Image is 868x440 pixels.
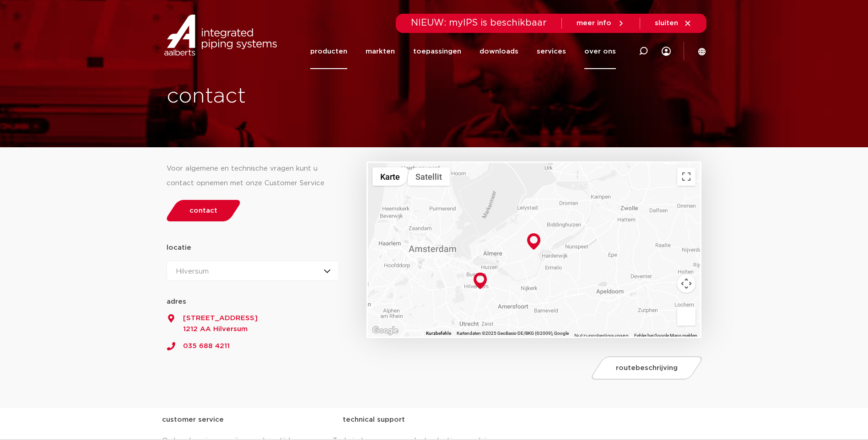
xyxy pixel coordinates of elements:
a: toepassingen [413,34,461,69]
button: Kurzbefehle [426,330,451,337]
strong: locatie [167,244,191,251]
nav: Menu [310,34,616,69]
a: meer info [577,19,625,27]
strong: customer service technical support [162,416,405,423]
img: Google [370,325,400,337]
span: sluiten [655,20,678,27]
button: Pegman auf die Karte ziehen, um Street View aufzurufen [677,307,695,326]
a: services [537,34,566,69]
span: routebeschrijving [616,365,678,371]
div: my IPS [662,33,671,70]
a: over ons [584,34,616,69]
button: Stadtplan anzeigen [372,167,408,186]
a: Nutzungsbedingungen (wird in neuem Tab geöffnet) [574,333,629,338]
span: Kartendaten ©2025 GeoBasis-DE/BKG (©2009), Google [457,331,569,336]
a: routebeschrijving [589,356,705,380]
div: Voor algemene en technische vragen kunt u contact opnemen met onze Customer Service [167,161,340,191]
button: Kamerasteuerung für die Karte [677,274,695,293]
a: markten [366,34,395,69]
a: producten [310,34,347,69]
a: contact [164,200,243,221]
a: downloads [480,34,518,69]
button: Vollbildansicht ein/aus [677,167,695,186]
span: meer info [577,20,611,27]
button: Satellitenbilder anzeigen [408,167,450,186]
a: sluiten [655,19,692,27]
a: Dieses Gebiet in Google Maps öffnen (in neuem Fenster) [370,325,400,337]
span: contact [189,207,217,214]
h1: contact [167,82,468,111]
a: Fehler bei Google Maps melden [634,333,697,338]
span: NIEUW: myIPS is beschikbaar [411,18,547,27]
span: Hilversum [176,268,209,275]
